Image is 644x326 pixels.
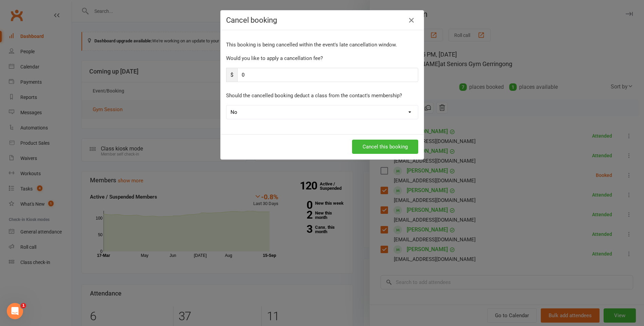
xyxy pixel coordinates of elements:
[21,303,26,308] span: 1
[226,68,237,82] span: $
[226,54,418,62] p: Would you like to apply a cancellation fee?
[226,41,418,49] p: This booking is being cancelled within the event's late cancellation window.
[406,15,417,26] button: Close
[226,16,418,24] h4: Cancel booking
[7,303,23,319] iframe: Intercom live chat
[352,140,418,154] button: Cancel this booking
[226,91,418,100] p: Should the cancelled booking deduct a class from the contact's membership?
